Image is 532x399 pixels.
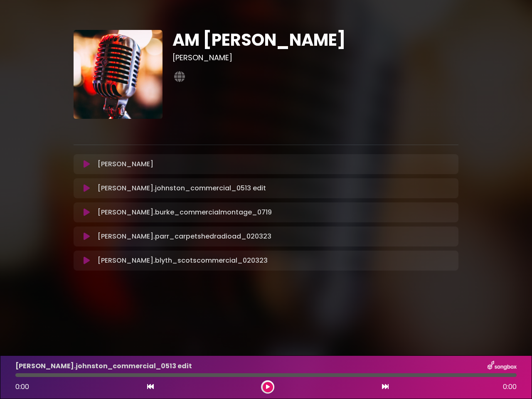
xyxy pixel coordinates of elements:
p: [PERSON_NAME].johnston_commercial_0513 edit [98,183,266,193]
p: [PERSON_NAME].parr_carpetshedradioad_020323 [98,232,271,241]
p: [PERSON_NAME].blyth_scotscommercial_020323 [98,256,268,266]
h3: [PERSON_NAME] [172,53,459,62]
h1: AM [PERSON_NAME] [172,30,459,50]
p: [PERSON_NAME] [98,159,153,169]
img: aM3QKArqTueG8dwo5ilj [74,30,163,119]
p: [PERSON_NAME].burke_commercialmontage_0719 [98,207,272,217]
